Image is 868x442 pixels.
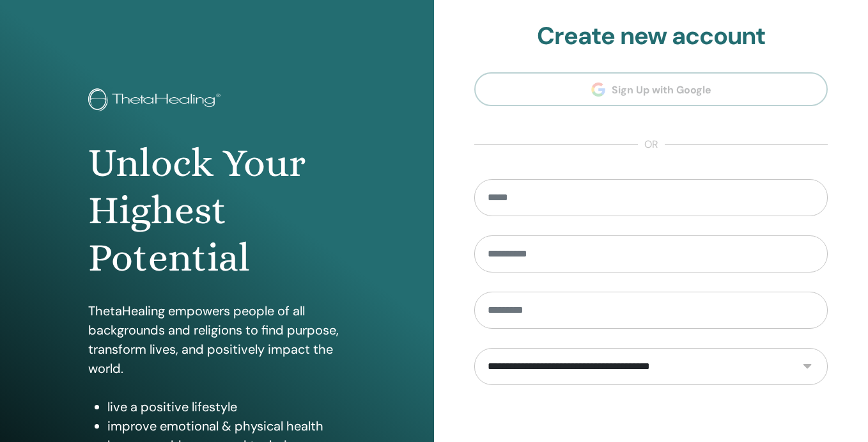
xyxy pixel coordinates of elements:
h2: Create new account [474,22,828,51]
li: live a positive lifestyle [107,397,346,416]
p: ThetaHealing empowers people of all backgrounds and religions to find purpose, transform lives, a... [88,301,346,378]
span: or [638,137,665,152]
h1: Unlock Your Highest Potential [88,139,346,282]
li: improve emotional & physical health [107,416,346,436]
